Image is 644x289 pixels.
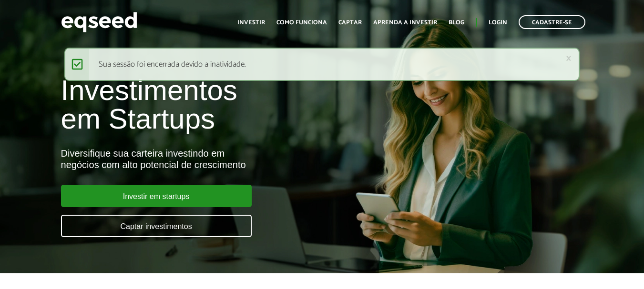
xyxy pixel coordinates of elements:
[61,185,252,207] a: Investir em startups
[61,148,369,170] div: Diversifique sua carteira investindo em negócios com alto potencial de crescimento
[64,48,580,81] div: Sua sessão foi encerrada devido a inatividade.
[61,76,369,133] h1: Investimentos em Startups
[237,20,265,26] a: Investir
[338,20,362,26] a: Captar
[61,215,252,237] a: Captar investimentos
[566,53,572,63] a: ×
[519,15,585,29] a: Cadastre-se
[373,20,437,26] a: Aprenda a investir
[449,20,464,26] a: Blog
[61,10,137,35] img: EqSeed
[489,20,507,26] a: Login
[276,20,327,26] a: Como funciona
